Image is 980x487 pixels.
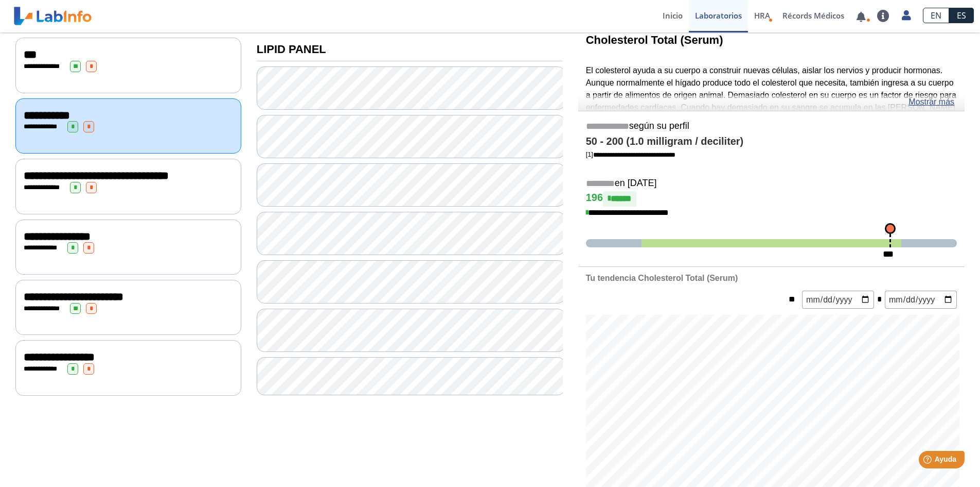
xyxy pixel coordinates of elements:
[586,274,738,282] b: Tu tendencia Cholesterol Total (Serum)
[885,291,957,309] input: mm/dd/yyyy
[908,96,954,108] a: Mostrar más
[586,121,957,132] h5: según su perfil
[802,291,874,309] input: mm/dd/yyyy
[257,43,326,56] b: LIPID PANEL
[586,191,957,207] h4: 196
[888,447,969,476] iframe: Help widget launcher
[586,178,957,190] h5: en [DATE]
[586,64,957,150] p: El colesterol ayuda a su cuerpo a construir nuevas células, aislar los nervios y producir hormona...
[949,8,974,23] a: ES
[923,8,949,23] a: EN
[586,33,723,46] b: Cholesterol Total (Serum)
[586,136,957,148] h4: 50 - 200 (1.0 milligram / deciliter)
[586,150,675,158] a: [1]
[754,10,770,21] span: HRA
